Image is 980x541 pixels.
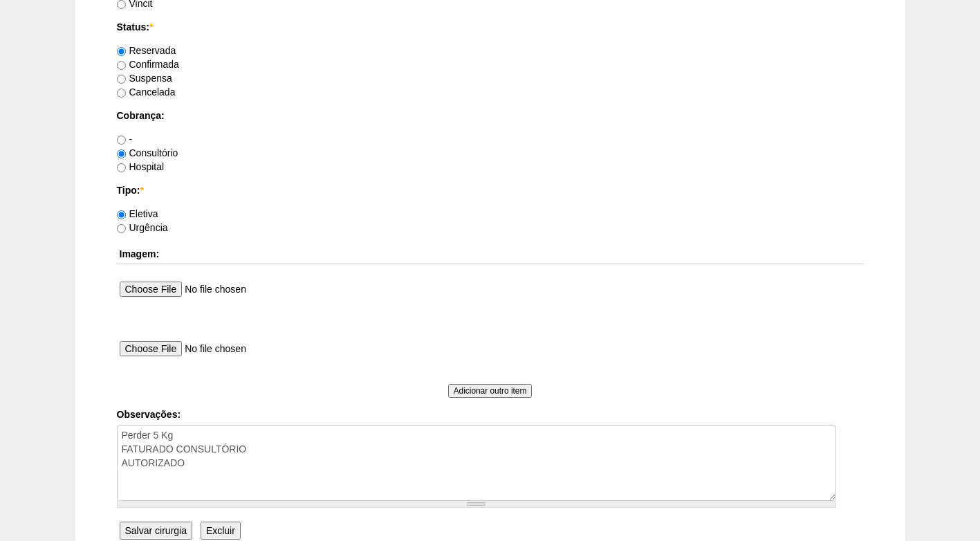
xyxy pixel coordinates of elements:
[117,134,133,145] label: -
[201,522,241,540] input: Excluir
[117,183,864,197] label: Tipo:
[117,147,178,158] label: Consultório
[117,163,126,172] input: Hospital
[117,109,864,122] label: Cobrança:
[117,208,158,219] label: Eletiva
[120,522,192,540] input: Salvar cirurgia
[117,210,126,219] input: Eletiva
[117,47,126,56] input: Reservada
[117,20,864,34] label: Status:
[117,149,126,158] input: Consultório
[448,384,533,398] input: Adicionar outro item
[140,185,143,196] span: Este campo é obrigatório.
[117,61,126,70] input: Confirmada
[117,73,172,84] label: Suspensa
[117,89,126,98] input: Cancelada
[117,59,179,70] label: Confirmada
[117,161,165,172] label: Hospital
[117,75,126,84] input: Suspensa
[117,222,168,233] label: Urgência
[117,136,126,145] input: -
[117,407,864,421] label: Observações:
[149,21,153,33] span: Este campo é obrigatório.
[117,45,176,56] label: Reservada
[117,86,176,98] label: Cancelada
[117,224,126,233] input: Urgência
[117,425,836,501] textarea: Perder 5 Kg FATURADO CONSULTÓRIO AUTORIZADO
[117,244,864,264] th: Imagem:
